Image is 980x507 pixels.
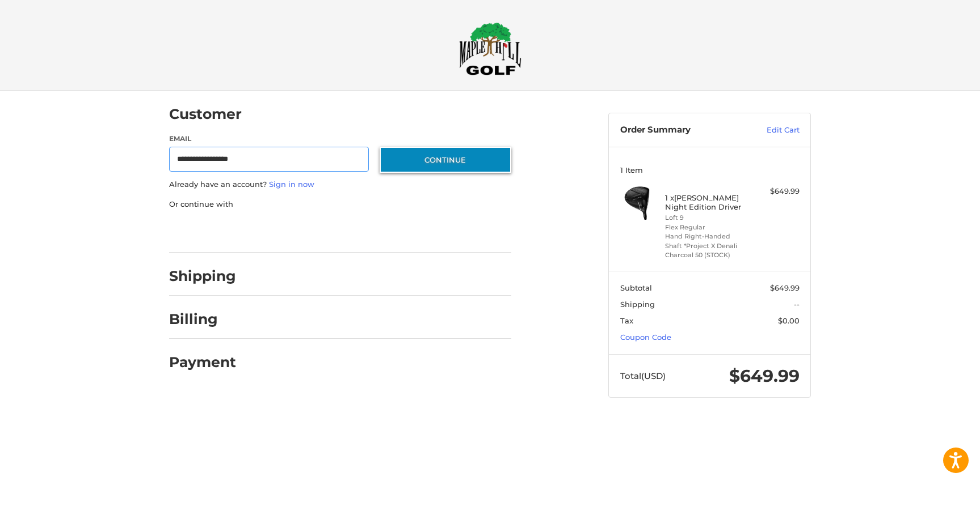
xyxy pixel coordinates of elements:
h4: 1 x [PERSON_NAME] Night Edition Driver [665,193,752,212]
a: Edit Cart [742,125,800,136]
span: Total (USD) [620,370,666,381]
span: Subtotal [620,283,652,292]
li: Flex Regular [665,223,752,232]
li: Shaft *Project X Denali Charcoal 50 (STOCK) [665,241,752,260]
p: Already have an account? [169,179,511,190]
a: Coupon Code [620,333,671,342]
span: Shipping [620,300,655,309]
iframe: PayPal-paypal [166,221,251,241]
li: Loft 9 [665,213,752,223]
img: Maple Hill Golf [459,22,521,75]
span: Tax [620,316,633,325]
button: Continue [380,147,511,173]
div: $649.99 [755,186,800,197]
span: $649.99 [770,283,800,292]
iframe: PayPal-paylater [262,221,347,241]
h2: Payment [169,353,236,371]
span: $0.00 [778,316,800,325]
h2: Shipping [169,267,236,285]
label: Email [169,134,369,144]
h3: 1 Item [620,165,800,174]
h3: Order Summary [620,125,742,136]
a: Sign in now [269,180,314,189]
h2: Customer [169,105,242,123]
h2: Billing [169,310,235,328]
p: Or continue with [169,199,511,210]
li: Hand Right-Handed [665,232,752,241]
iframe: PayPal-venmo [358,221,443,241]
span: -- [794,300,800,309]
span: $649.99 [729,365,800,386]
